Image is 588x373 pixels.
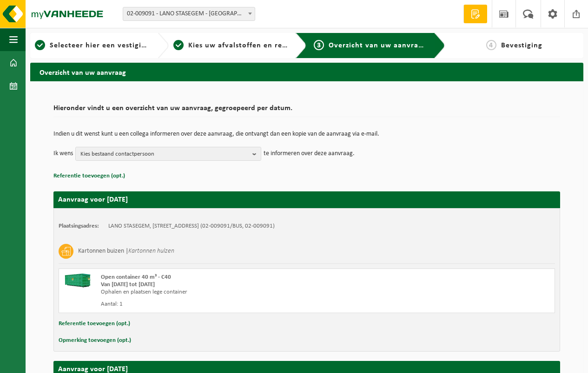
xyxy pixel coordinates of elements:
strong: Aanvraag voor [DATE] [58,196,128,203]
span: Selecteer hier een vestiging [50,42,150,49]
strong: Van [DATE] tot [DATE] [101,281,155,288]
span: Bevestiging [501,42,542,49]
span: 02-009091 - LANO STASEGEM - HARELBEKE [123,7,255,20]
p: Ik wens [53,147,73,161]
span: Open container 40 m³ - C40 [101,274,171,280]
p: Indien u dit wenst kunt u een collega informeren over deze aanvraag, die ontvangt dan een kopie v... [53,131,560,137]
button: Referentie toevoegen (opt.) [59,318,130,330]
img: HK-XC-40-GN-00.png [64,274,92,288]
span: Overzicht van uw aanvraag [329,42,427,49]
span: Kies uw afvalstoffen en recipiënten [188,42,316,49]
div: Ophalen en plaatsen lege container [101,288,344,296]
strong: Aanvraag voor [DATE] [58,366,128,373]
button: Opmerking toevoegen (opt.) [59,334,131,347]
a: 2Kies uw afvalstoffen en recipiënten [173,40,289,51]
strong: Plaatsingsadres: [59,223,99,229]
p: te informeren over deze aanvraag. [264,147,355,161]
td: LANO STASEGEM, [STREET_ADDRESS] (02-009091/BUS, 02-009091) [108,222,275,230]
a: 1Selecteer hier een vestiging [35,40,150,51]
h3: Kartonnen buizen | [78,244,174,259]
div: Aantal: 1 [101,301,344,308]
span: 2 [173,40,184,50]
span: 3 [314,40,324,50]
button: Kies bestaand contactpersoon [75,147,261,161]
i: Kartonnen hulzen [128,248,174,255]
span: Kies bestaand contactpersoon [80,147,249,161]
h2: Hieronder vindt u een overzicht van uw aanvraag, gegroepeerd per datum. [53,105,560,117]
span: 02-009091 - LANO STASEGEM - HARELBEKE [123,7,255,21]
h2: Overzicht van uw aanvraag [30,63,583,81]
span: 4 [486,40,496,50]
span: 1 [35,40,45,50]
button: Referentie toevoegen (opt.) [53,170,125,182]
